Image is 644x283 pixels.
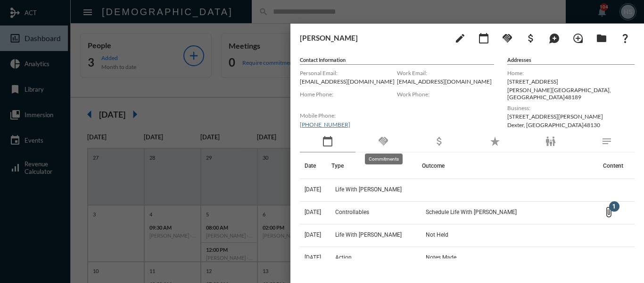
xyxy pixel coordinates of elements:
[422,153,598,179] th: Outcome
[507,57,635,65] h5: Addresses
[592,28,611,47] button: Archives
[507,113,635,120] p: [STREET_ADDRESS][PERSON_NAME]
[498,28,517,47] button: Add Commitment
[507,121,635,129] p: Dexter , [GEOGRAPHIC_DATA] 48130
[434,136,445,147] mat-icon: attach_money
[378,136,389,147] mat-icon: handshake
[549,33,560,44] mat-icon: maps_ugc
[300,91,397,98] label: Home Phone:
[335,232,402,238] span: Life With [PERSON_NAME]
[603,206,614,218] mat-icon: Open Content List
[300,121,350,128] a: [PHONE_NUMBER]
[426,209,517,215] span: Schedule Life With [PERSON_NAME]
[545,136,556,147] mat-icon: family_restroom
[451,28,470,47] button: edit person
[474,28,493,47] button: Add meeting
[305,232,321,238] span: [DATE]
[397,91,494,98] label: Work Phone:
[300,78,397,85] p: [EMAIL_ADDRESS][DOMAIN_NAME]
[598,153,635,179] th: Content
[525,33,537,44] mat-icon: attach_money
[300,153,331,179] th: Date
[569,28,587,47] button: Add Introduction
[300,112,397,119] label: Mobile Phone:
[331,153,422,179] th: Type
[300,34,446,42] h3: [PERSON_NAME]
[305,209,321,215] span: [DATE]
[365,154,403,164] div: Commitments
[507,104,635,111] label: Business:
[572,33,584,44] mat-icon: loupe
[300,57,494,65] h5: Contact Information
[616,28,635,47] button: What If?
[454,33,466,44] mat-icon: edit
[478,33,489,44] mat-icon: calendar_today
[300,69,397,77] label: Personal Email:
[507,78,635,85] p: [STREET_ADDRESS]
[397,78,494,85] p: [EMAIL_ADDRESS][DOMAIN_NAME]
[397,69,494,77] label: Work Email:
[596,33,607,44] mat-icon: folder
[335,186,402,193] span: Life With [PERSON_NAME]
[322,136,333,147] mat-icon: calendar_today
[601,136,612,147] mat-icon: notes
[619,33,631,44] mat-icon: question_mark
[335,209,369,215] span: Controllables
[335,254,352,261] span: Action
[507,86,635,101] p: [PERSON_NAME][GEOGRAPHIC_DATA] , [GEOGRAPHIC_DATA] 48189
[545,28,564,47] button: Add Mention
[489,136,501,147] mat-icon: star_rate
[426,232,448,238] span: Not Held
[502,33,513,44] mat-icon: handshake
[305,186,321,193] span: [DATE]
[305,254,321,261] span: [DATE]
[521,28,540,47] button: Add Business
[507,69,635,77] label: Home:
[426,254,456,261] span: Notes Made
